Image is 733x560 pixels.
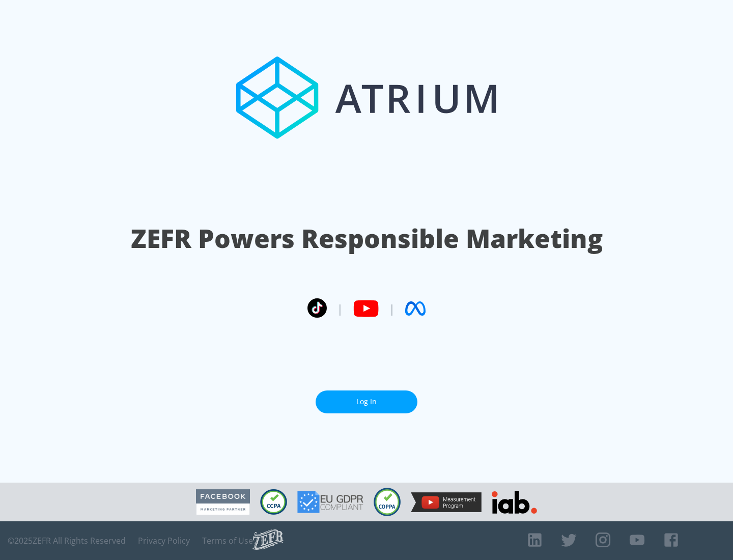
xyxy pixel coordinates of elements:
a: Privacy Policy [138,536,190,546]
span: | [389,301,395,316]
span: | [337,301,343,316]
img: GDPR Compliant [297,491,363,513]
img: Facebook Marketing Partner [196,489,250,515]
a: Terms of Use [202,536,253,546]
span: © 2025 ZEFR All Rights Reserved [8,536,126,546]
img: IAB [492,491,537,514]
img: CCPA Compliant [260,489,287,515]
a: Log In [316,390,417,413]
h1: ZEFR Powers Responsible Marketing [131,221,603,256]
img: COPPA Compliant [374,488,401,516]
img: YouTube Measurement Program [411,492,482,512]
